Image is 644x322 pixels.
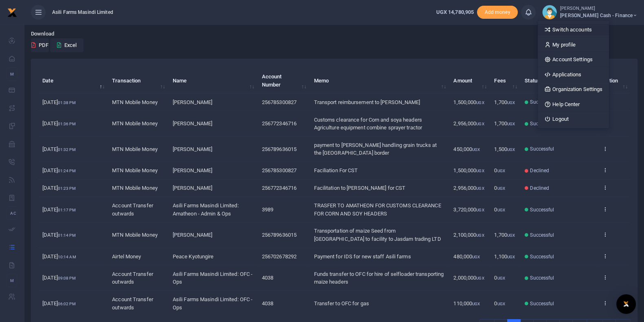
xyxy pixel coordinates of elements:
span: 4038 [262,275,273,281]
span: 1,500,000 [453,167,484,173]
span: [PERSON_NAME] [173,167,212,173]
small: UGX [497,208,505,212]
span: TRASFER TO AMATHEON FOR CUSTOMS CLEARANCE FOR CORN AND SOY HEADERS [314,202,441,217]
span: 1,700 [494,99,515,105]
th: Status: activate to sort column ascending [520,68,598,93]
small: [PERSON_NAME] [560,5,637,12]
span: MTN Mobile Money [112,99,158,105]
small: UGX [507,147,515,152]
small: UGX [476,276,484,280]
span: 2,100,000 [453,232,484,238]
span: [DATE] [42,253,76,260]
span: MTN Mobile Money [112,232,158,238]
span: Successful [530,206,554,213]
span: 0 [494,275,505,281]
li: M [7,67,18,81]
th: Name: activate to sort column ascending [168,68,257,93]
small: UGX [476,100,484,105]
li: M [7,274,18,287]
span: Payment for IDS for new staff Asili farms [314,253,411,260]
span: Account Transfer outwards [112,296,153,311]
small: 01:36 PM [58,122,76,126]
span: 1,500 [494,146,515,152]
span: 110,000 [453,300,480,306]
small: 01:32 PM [58,147,76,152]
span: 2,956,000 [453,185,484,191]
img: logo-small [7,8,17,18]
span: 4038 [262,300,273,306]
span: [DATE] [42,300,75,306]
small: 06:02 PM [58,302,76,306]
span: 256785300827 [262,167,297,173]
small: UGX [507,233,515,238]
span: [DATE] [42,99,75,105]
span: Funds transfer to OFC for hire of selfloader transporting maize headers [314,271,444,285]
span: [DATE] [42,185,75,191]
a: Account Settings [538,54,609,65]
span: MTN Mobile Money [112,146,158,152]
th: Amount: activate to sort column ascending [449,68,490,93]
span: [PERSON_NAME] [173,99,212,105]
a: profile-user [PERSON_NAME] [PERSON_NAME] Cash - Finance [542,5,637,20]
span: Asili Farms Masindi Limited: OFC - Ops [173,296,253,311]
span: [DATE] [42,120,75,127]
span: Successful [530,253,554,260]
a: Help Center [538,99,609,110]
span: 1,700 [494,120,515,127]
small: UGX [497,276,505,280]
img: profile-user [542,5,557,20]
span: [DATE] [42,207,75,213]
span: [DATE] [42,275,75,281]
span: Transfer to OFC for gas [314,300,369,306]
span: [PERSON_NAME] [173,146,212,152]
span: 256702678292 [262,253,297,260]
small: UGX [507,100,515,105]
span: Successful [530,120,554,127]
small: 01:23 PM [58,186,76,191]
span: 256785300827 [262,99,297,105]
small: 01:14 PM [58,233,76,238]
small: UGX [497,169,505,173]
small: 01:38 PM [58,100,76,105]
th: Fees: activate to sort column ascending [490,68,520,93]
small: UGX [497,186,505,191]
small: UGX [476,122,484,126]
span: 1,700 [494,232,515,238]
span: [PERSON_NAME] [173,232,212,238]
span: Asili Farms Masindi Limited: Amatheon - Admin & Ops [173,202,239,217]
span: Declined [530,184,549,192]
span: 1,500,000 [453,99,484,105]
span: Declined [530,167,549,174]
button: Excel [50,38,84,52]
small: UGX [476,208,484,212]
th: Transaction: activate to sort column ascending [108,68,168,93]
a: Add money [477,9,518,15]
small: UGX [476,233,484,238]
small: 01:24 PM [58,169,76,173]
a: Logout [538,113,609,125]
span: 2,956,000 [453,120,484,127]
span: [PERSON_NAME] [173,120,212,127]
span: MTN Mobile Money [112,185,158,191]
span: Asili Farms Masindi Limited [49,9,116,16]
span: Successful [530,231,554,239]
a: logo-small logo-large logo-large [7,9,17,15]
li: Wallet ballance [433,8,477,16]
span: [PERSON_NAME] [173,185,212,191]
span: 256789636015 [262,146,297,152]
span: Add money [477,6,518,19]
span: Successful [530,98,554,106]
span: 256772346716 [262,120,297,127]
th: Date: activate to sort column descending [38,68,108,93]
span: 256772346716 [262,185,297,191]
span: MTN Mobile Money [112,120,158,127]
span: 0 [494,300,505,306]
li: Ac [7,207,18,220]
span: 0 [494,207,505,213]
small: UGX [507,122,515,126]
span: [DATE] [42,232,75,238]
span: Customs clearance for Corn and soya headers Agriculture equipment combine sprayer tractor [314,117,422,131]
small: UGX [497,302,505,306]
span: Successful [530,145,554,153]
small: 01:17 PM [58,208,76,212]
